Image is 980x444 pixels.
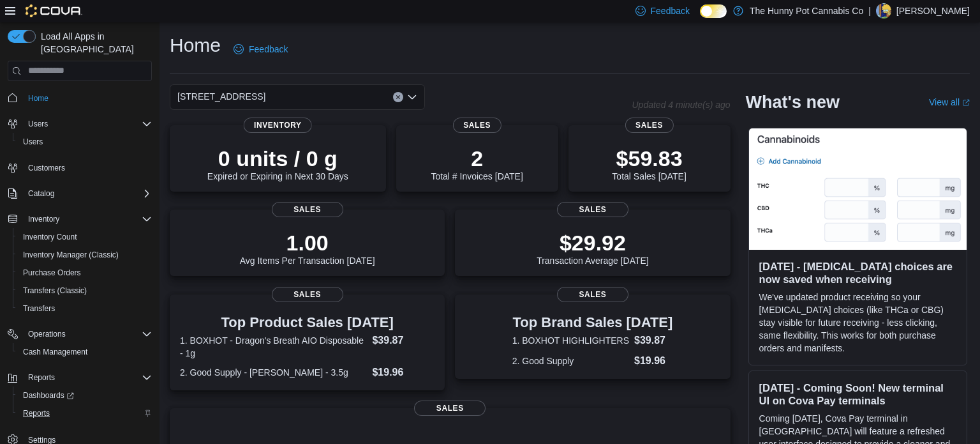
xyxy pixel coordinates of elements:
[18,247,152,263] span: Inventory Manager (Classic)
[625,118,673,133] span: Sales
[18,388,79,403] a: Dashboards
[272,202,343,217] span: Sales
[23,326,71,342] button: Operations
[23,268,81,278] span: Purchase Orders
[207,146,348,181] div: Expired or Expiring in Next 30 Days
[750,3,863,19] p: The Hunny Pot Cannabis Co
[18,283,92,298] a: Transfers (Classic)
[634,353,673,369] dd: $19.96
[23,250,119,260] span: Inventory Manager (Classic)
[3,325,157,343] button: Operations
[26,4,82,17] img: Cova
[634,333,673,348] dd: $39.87
[249,43,288,56] span: Feedback
[23,137,43,147] span: Users
[651,4,690,17] span: Feedback
[170,33,221,58] h1: Home
[700,4,727,18] input: Dark Mode
[23,286,87,296] span: Transfers (Classic)
[453,118,501,133] span: Sales
[36,30,152,56] span: Load All Apps in [GEOGRAPHIC_DATA]
[23,186,152,201] span: Catalog
[13,404,157,422] button: Reports
[23,390,74,401] span: Dashboards
[3,89,157,107] button: Home
[18,406,55,421] a: Reports
[23,326,152,342] span: Operations
[372,365,434,380] dd: $19.96
[759,381,956,407] h3: [DATE] - Coming Soon! New terminal UI on Cova Pay terminals
[929,97,970,107] a: View allExternal link
[3,369,157,387] button: Reports
[18,406,152,421] span: Reports
[240,230,375,256] p: 1.00
[414,401,486,416] span: Sales
[23,370,60,385] button: Reports
[28,119,48,129] span: Users
[3,210,157,228] button: Inventory
[23,160,70,176] a: Customers
[18,134,48,149] a: Users
[18,283,152,298] span: Transfers (Classic)
[557,202,628,217] span: Sales
[3,158,157,177] button: Customers
[18,301,60,316] a: Transfers
[28,372,55,383] span: Reports
[23,160,152,176] span: Customers
[23,370,152,385] span: Reports
[180,334,367,360] dt: 1. BOXHOT - Dragon's Breath AIO Disposable - 1g
[13,282,157,300] button: Transfers (Classic)
[23,116,152,132] span: Users
[13,387,157,404] a: Dashboards
[746,92,840,112] h2: What's new
[23,90,152,106] span: Home
[962,99,970,107] svg: External link
[18,265,86,280] a: Purchase Orders
[23,303,55,314] span: Transfers
[13,228,157,246] button: Inventory Count
[537,230,649,256] p: $29.92
[23,186,59,201] button: Catalog
[632,100,730,110] p: Updated 4 minute(s) ago
[272,287,343,302] span: Sales
[612,146,686,181] div: Total Sales [DATE]
[180,315,434,330] h3: Top Product Sales [DATE]
[431,146,523,171] p: 2
[28,329,66,339] span: Operations
[557,287,628,302] span: Sales
[18,229,82,245] a: Inventory Count
[512,355,629,367] dt: 2. Good Supply
[537,230,649,266] div: Transaction Average [DATE]
[868,3,871,19] p: |
[372,333,434,348] dd: $39.87
[876,3,891,19] div: Shannon Shute
[393,92,403,102] button: Clear input
[18,301,152,316] span: Transfers
[28,93,48,103] span: Home
[13,246,157,264] button: Inventory Manager (Classic)
[28,214,59,224] span: Inventory
[18,134,152,149] span: Users
[28,163,65,173] span: Customers
[23,232,77,242] span: Inventory Count
[512,315,673,330] h3: Top Brand Sales [DATE]
[18,265,152,280] span: Purchase Orders
[3,115,157,133] button: Users
[23,116,53,132] button: Users
[612,146,686,171] p: $59.83
[3,185,157,203] button: Catalog
[13,300,157,318] button: Transfers
[207,146,348,171] p: 0 units / 0 g
[407,92,417,102] button: Open list of options
[431,146,523,181] div: Total # Invoices [DATE]
[18,388,152,403] span: Dashboards
[23,408,50,418] span: Reports
[896,3,970,19] p: [PERSON_NAME]
[13,343,157,361] button: Cash Management
[177,89,265,104] span: [STREET_ADDRESS]
[23,347,87,357] span: Cash Management
[13,133,157,151] button: Users
[23,211,152,227] span: Inventory
[23,211,64,227] button: Inventory
[512,334,629,347] dt: 1. BOXHOT HIGHLIGHTERS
